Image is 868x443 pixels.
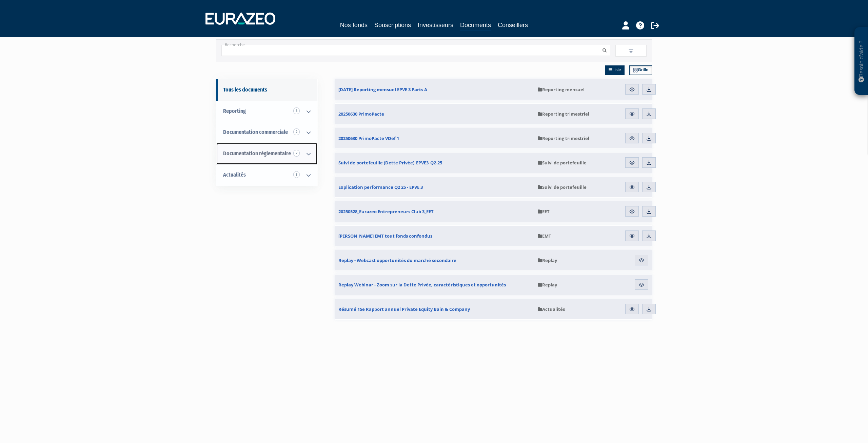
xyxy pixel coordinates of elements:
span: EMT [538,233,551,239]
img: eye.svg [638,257,645,263]
a: Conseillers [498,20,528,30]
span: 20250630 PrimoPacte VDef 1 [338,135,399,141]
a: Investisseurs [418,20,453,30]
a: Explication performance Q2 25 - EPVE 3 [335,177,534,197]
span: 20250630 PrimoPacte [338,111,384,117]
a: Documentation commerciale 2 [216,122,317,143]
img: download.svg [646,86,652,93]
a: Reporting 3 [216,101,317,122]
span: 20250528_Eurazeo Entrepreneurs Club 3_EET [338,208,434,215]
a: Souscriptions [374,20,411,30]
img: eye.svg [629,135,635,141]
span: Suivi de portefeuille (Dette Privée)_EPVE3_Q2-25 [338,160,442,166]
img: download.svg [646,135,652,141]
span: Actualités [223,172,246,178]
span: Résumé 15e Rapport annuel Private Equity Bain & Company [338,306,470,312]
span: Reporting trimestriel [538,111,589,117]
span: Documentation commerciale [223,129,288,135]
span: Replay [538,257,557,263]
img: eye.svg [629,184,635,190]
span: EET [538,208,550,215]
span: Suivi de portefeuille [538,160,587,166]
img: download.svg [646,208,652,215]
a: Liste [605,65,625,75]
span: [DATE] Reporting mensuel EPVE 3 Parts A [338,86,427,93]
img: eye.svg [629,208,635,215]
input: Recherche [221,45,599,56]
a: 20250630 PrimoPacte VDef 1 [335,128,534,148]
span: Explication performance Q2 25 - EPVE 3 [338,184,423,190]
span: [PERSON_NAME] EMT tout fonds confondus [338,233,432,239]
img: eye.svg [629,233,635,239]
span: 3 [293,107,300,114]
a: 20250528_Eurazeo Entrepreneurs Club 3_EET [335,201,534,222]
span: Reporting trimestriel [538,135,589,141]
a: [DATE] Reporting mensuel EPVE 3 Parts A [335,79,534,100]
a: [PERSON_NAME] EMT tout fonds confondus [335,226,534,246]
a: Documentation règlementaire 2 [216,143,317,164]
img: eye.svg [629,306,635,312]
span: 2 [293,128,300,135]
img: download.svg [646,184,652,190]
img: grid.svg [633,68,638,73]
img: download.svg [646,233,652,239]
span: Suivi de portefeuille [538,184,587,190]
img: eye.svg [629,86,635,93]
img: eye.svg [629,160,635,166]
span: Documentation règlementaire [223,150,291,157]
span: Replay Webinar - Zoom sur la Dette Privée, caractéristiques et opportunités [338,282,506,288]
span: 2 [293,150,300,157]
span: Reporting [223,108,246,114]
span: Actualités [538,306,565,312]
span: Reporting mensuel [538,86,585,93]
a: Replay Webinar - Zoom sur la Dette Privée, caractéristiques et opportunités [335,275,534,295]
a: Nos fonds [340,20,368,30]
a: Tous les documents [216,79,317,101]
p: Besoin d'aide ? [857,31,865,92]
a: Replay - Webcast opportunités du marché secondaire [335,250,534,270]
img: eye.svg [638,282,645,288]
a: Documents [460,20,491,31]
a: Grille [629,65,652,75]
a: Actualités 3 [216,164,317,186]
img: eye.svg [629,111,635,117]
span: Replay [538,282,557,288]
img: download.svg [646,306,652,312]
img: download.svg [646,160,652,166]
a: Suivi de portefeuille (Dette Privée)_EPVE3_Q2-25 [335,153,534,173]
img: download.svg [646,111,652,117]
a: Résumé 15e Rapport annuel Private Equity Bain & Company [335,299,534,319]
a: 20250630 PrimoPacte [335,104,534,124]
span: 3 [293,171,300,178]
span: Replay - Webcast opportunités du marché secondaire [338,257,456,263]
img: 1732889491-logotype_eurazeo_blanc_rvb.png [205,13,275,25]
img: filter.svg [628,48,634,54]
